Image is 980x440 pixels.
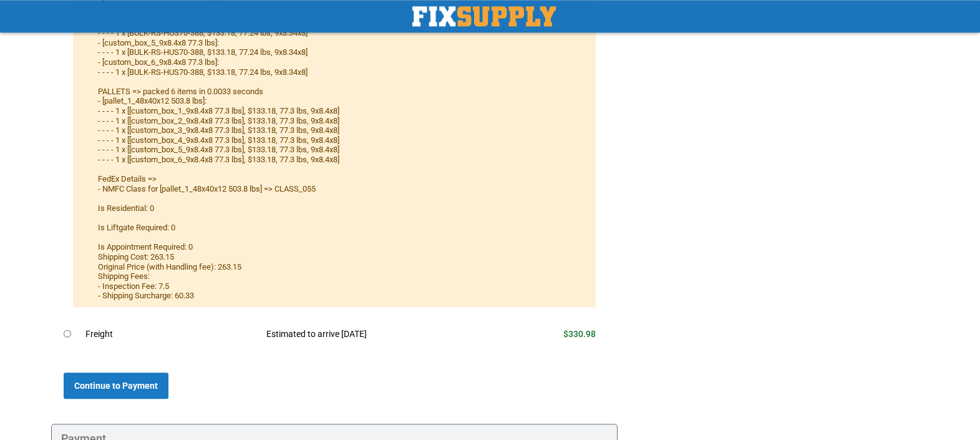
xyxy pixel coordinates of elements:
[563,329,596,339] span: $330.98
[64,373,168,399] button: Continue to Payment
[412,6,556,26] a: store logo
[85,321,257,348] td: Freight
[74,381,158,391] span: Continue to Payment
[257,321,492,348] td: Estimated to arrive [DATE]
[412,6,556,26] img: Fix Industrial Supply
